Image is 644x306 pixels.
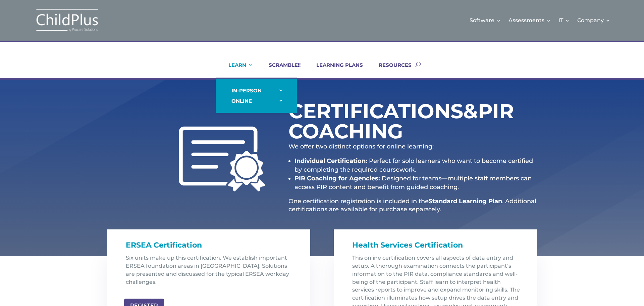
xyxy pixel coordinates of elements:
strong: Individual Certification: [294,157,367,165]
span: Health Services Certification [352,241,463,250]
a: Company [577,7,610,34]
a: RESOURCES [370,62,412,78]
p: Six units make up this certification. We establish important ERSEA foundation areas in [GEOGRAPHI... [126,254,297,291]
h1: Certifications PIR Coaching [288,101,466,145]
a: SCRAMBLE!! [260,62,301,78]
a: Software [470,7,501,34]
a: LEARN [220,62,253,78]
a: IT [558,7,570,34]
span: . Additional certifications are available for purchase separately. [288,198,536,213]
strong: Standard Learning Plan [429,198,502,205]
span: One certification registration is included in the [288,198,429,205]
a: Assessments [508,7,551,34]
a: IN-PERSON [223,85,290,96]
li: Designed for teams—multiple staff members can access PIR content and benefit from guided coaching. [294,174,537,191]
a: LEARNING PLANS [308,62,363,78]
li: Perfect for solo learners who want to become certified by completing the required coursework. [294,157,537,174]
strong: PIR Coaching for Agencies: [294,175,380,182]
span: & [463,99,478,123]
a: ONLINE [223,96,290,106]
span: We offer two distinct options for online learning: [288,143,434,150]
span: ERSEA Certification [126,241,202,250]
